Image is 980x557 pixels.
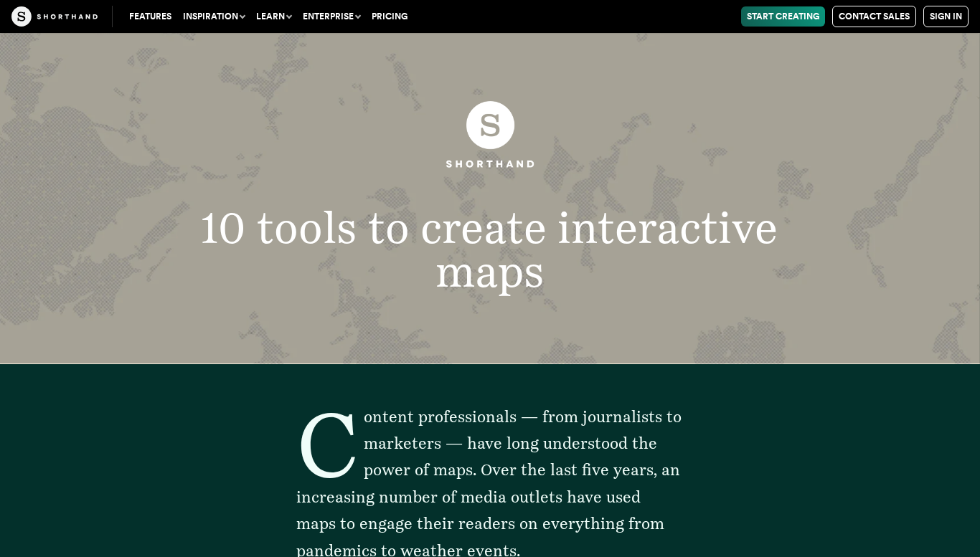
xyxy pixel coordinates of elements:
[741,6,825,27] a: Start Creating
[177,6,250,27] button: Inspiration
[832,6,916,27] a: Contact Sales
[366,6,413,27] a: Pricing
[119,206,860,294] h1: 10 tools to create interactive maps
[297,6,366,27] button: Enterprise
[123,6,177,27] a: Features
[250,6,297,27] button: Learn
[11,6,98,27] img: The Craft
[923,6,969,27] a: Sign in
